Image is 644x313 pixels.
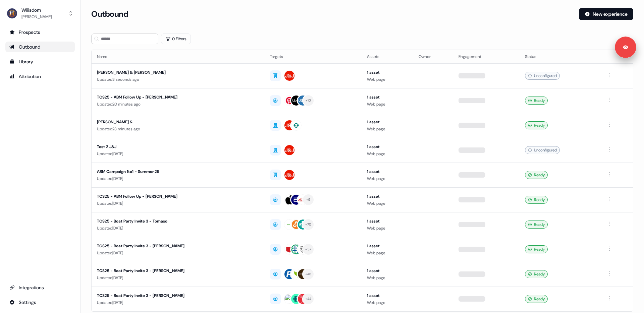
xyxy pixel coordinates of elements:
div: Web page [367,175,408,182]
div: Prospects [9,29,71,36]
div: Ready [525,121,548,129]
div: Web page [367,76,408,83]
div: Updated [DATE] [97,200,259,207]
div: Updated 23 minutes ago [97,126,259,132]
div: Web page [367,250,408,256]
div: Ready [525,171,548,179]
div: ABM Campaign 1to1 - Summer 25 [97,168,258,175]
div: + 46 [305,271,312,277]
div: Ready [525,97,548,105]
div: 1 asset [367,243,408,249]
a: Go to integrations [5,282,75,293]
div: Outbound [9,44,71,50]
a: Go to attribution [5,71,75,82]
div: Ready [525,270,548,278]
div: TCS25 - Boat Party Invite 3 - [PERSON_NAME] [97,267,258,274]
th: Name [92,50,265,63]
div: Ready [525,221,548,229]
div: Web page [367,101,408,108]
div: TCS25 - ABM Follow Up - [PERSON_NAME] [97,193,258,200]
div: Updated [DATE] [97,250,259,256]
div: + 10 [306,98,311,104]
div: Web page [367,274,408,281]
div: [PERSON_NAME] & [PERSON_NAME] [97,69,258,76]
div: Web page [367,150,408,157]
button: 0 Filters [161,34,191,44]
a: Go to prospects [5,27,75,38]
div: Updated [DATE] [97,274,259,281]
div: + 5 [306,197,311,203]
div: Web page [367,225,408,232]
th: Assets [362,50,413,63]
div: Ready [525,245,548,253]
div: 1 asset [367,292,408,299]
div: Wiiisdom [21,7,52,13]
div: Test 2 J&J [97,143,258,150]
div: [PERSON_NAME] & [97,119,258,125]
div: Updated [DATE] [97,150,259,157]
div: 1 asset [367,267,408,274]
div: 1 asset [367,193,408,200]
div: + 37 [305,246,311,252]
div: Settings [9,299,71,306]
div: 1 asset [367,94,408,101]
th: Owner [413,50,453,63]
div: Updated [DATE] [97,299,259,306]
div: Unconfigured [525,146,560,154]
div: Updated 20 minutes ago [97,101,259,108]
div: Updated [DATE] [97,225,259,232]
a: Go to integrations [5,297,75,308]
div: TCS25 - Boat Party Invite 3 - [PERSON_NAME] [97,243,258,249]
a: Go to outbound experience [5,42,75,52]
div: TCS25 - Boat Party Invite 3 - [PERSON_NAME] [97,292,258,299]
div: 1 asset [367,168,408,175]
div: TCS25 - Boat Party Invite 3 - Tomaso [97,218,258,225]
div: [PERSON_NAME] [21,13,52,20]
th: Status [520,50,600,63]
div: + 70 [305,222,312,228]
div: Ready [525,295,548,303]
button: Wiiisdom[PERSON_NAME] [5,5,75,21]
div: Web page [367,200,408,207]
div: 1 asset [367,69,408,76]
div: Ready [525,196,548,204]
th: Targets [265,50,362,63]
div: 1 asset [367,218,408,225]
div: 1 asset [367,143,408,150]
button: New experience [579,8,633,20]
div: Library [9,58,71,65]
div: 1 asset [367,119,408,125]
div: + 44 [305,296,312,302]
div: Updated 3 seconds ago [97,76,259,83]
div: Attribution [9,73,71,80]
th: Engagement [453,50,519,63]
div: TCS25 - ABM Follow Up - [PERSON_NAME] [97,94,258,101]
div: Integrations [9,284,71,291]
a: Go to templates [5,56,75,67]
div: Updated [DATE] [97,175,259,182]
div: Web page [367,126,408,132]
div: Unconfigured [525,72,560,80]
div: Web page [367,299,408,306]
h3: Outbound [91,9,128,19]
